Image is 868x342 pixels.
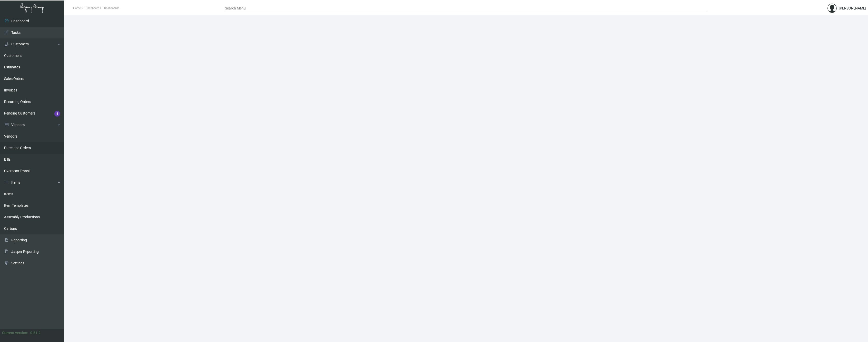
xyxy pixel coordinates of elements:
[827,4,837,13] img: admin@bootstrapmaster.com
[30,330,41,336] div: 0.51.2
[86,6,99,10] span: Dashboard
[104,6,119,10] span: Dashboards
[73,6,81,10] span: Home
[839,6,866,11] div: [PERSON_NAME]
[2,330,28,336] div: Current version:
